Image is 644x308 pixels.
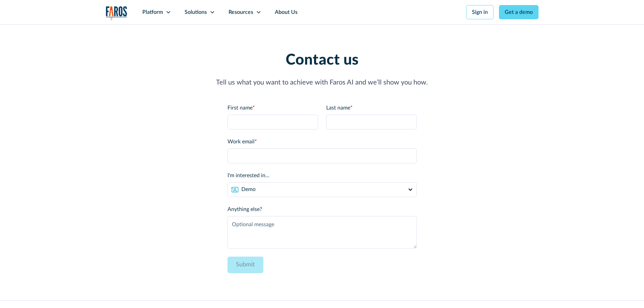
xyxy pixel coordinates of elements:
[228,104,417,273] form: Contact Form
[106,51,539,69] h1: Contact us
[228,138,417,146] label: Work email
[466,5,494,19] a: Sign in
[228,104,318,112] label: First name
[499,5,539,19] a: Get a demo
[106,6,127,20] a: home
[106,77,539,88] p: Tell us what you want to achieve with Faros AI and we’ll show you how.
[185,8,207,16] div: Solutions
[228,171,417,180] label: I'm interested in...
[326,104,417,112] label: Last name
[229,8,253,16] div: Resources
[106,6,127,20] img: Logo of the analytics and reporting company Faros.
[228,257,263,273] input: Submit
[228,205,417,213] label: Anything else?
[142,8,163,16] div: Platform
